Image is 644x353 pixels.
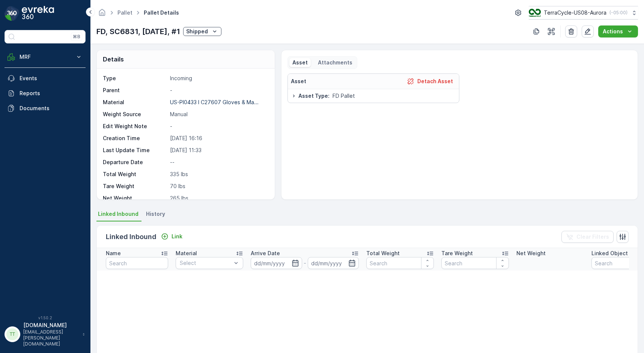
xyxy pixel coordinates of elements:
[291,78,306,85] p: Asset
[5,49,86,64] button: MRF
[23,329,79,347] p: [EMAIL_ADDRESS][PERSON_NAME][DOMAIN_NAME]
[103,75,167,82] p: Type
[317,59,352,66] p: Attachments
[417,78,453,85] p: Detach Asset
[106,250,121,257] p: Name
[529,9,541,17] img: image_ci7OI47.png
[404,77,456,86] button: Detach Asset
[333,92,355,100] span: FD Pallet
[170,99,259,105] p: US-PI0433 I C27607 Gloves & Ma...
[591,250,628,257] p: Linked Object
[20,53,71,61] p: MRF
[170,182,266,190] p: 70 lbs
[5,86,86,101] a: Reports
[22,6,54,21] img: logo_dark-DEwI_e13.png
[292,59,308,66] p: Asset
[103,87,167,94] p: Parent
[170,147,266,154] p: [DATE] 11:33
[516,250,546,257] p: Net Weight
[170,194,266,202] p: 265 lbs
[5,101,86,116] a: Documents
[117,9,132,16] a: Pallet
[103,159,167,166] p: Departure Date
[142,9,181,16] span: Pallet Details
[73,34,80,40] p: ⌘B
[5,316,86,320] span: v 1.50.2
[170,87,266,94] p: -
[146,210,165,218] span: History
[170,75,266,82] p: Incoming
[366,257,434,269] input: Search
[103,111,167,118] p: Weight Source
[103,123,167,130] p: Edit Weight Note
[576,233,609,241] p: Clear Filters
[170,135,266,142] p: [DATE] 16:16
[103,99,167,106] p: Material
[6,328,18,340] div: TT
[103,135,167,142] p: Creation Time
[298,92,330,100] span: Asset Type :
[183,27,221,36] button: Shipped
[103,147,167,154] p: Last Update Time
[441,257,509,269] input: Search
[366,250,400,257] p: Total Weight
[98,11,106,18] a: Homepage
[603,28,623,35] p: Actions
[106,232,156,242] p: Linked Inbound
[158,232,185,241] button: Link
[180,259,232,267] p: Select
[20,105,83,112] p: Documents
[176,250,197,257] p: Material
[23,322,79,329] p: [DOMAIN_NAME]
[304,259,306,268] p: -
[529,6,638,19] button: TerraCycle-US08-Aurora(-05:00)
[170,123,266,130] p: -
[170,171,266,178] p: 335 lbs
[5,71,86,86] a: Events
[170,111,266,118] p: Manual
[251,257,302,269] input: dd/mm/yyyy
[98,210,138,218] span: Linked Inbound
[544,9,606,16] p: TerraCycle-US08-Aurora
[251,250,280,257] p: Arrive Date
[20,75,83,82] p: Events
[96,26,180,37] p: FD, SC6831, [DATE], #1
[5,322,86,347] button: TT[DOMAIN_NAME][EMAIL_ADDRESS][PERSON_NAME][DOMAIN_NAME]
[5,6,20,21] img: logo
[106,257,168,269] input: Search
[103,182,167,190] p: Tare Weight
[609,10,627,16] p: ( -05:00 )
[441,250,473,257] p: Tare Weight
[20,90,83,97] p: Reports
[103,171,167,178] p: Total Weight
[308,257,359,269] input: dd/mm/yyyy
[103,55,124,64] p: Details
[186,28,208,35] p: Shipped
[172,233,182,240] p: Link
[103,194,167,202] p: Net Weight
[598,25,638,37] button: Actions
[561,231,614,243] button: Clear Filters
[170,159,266,166] p: --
